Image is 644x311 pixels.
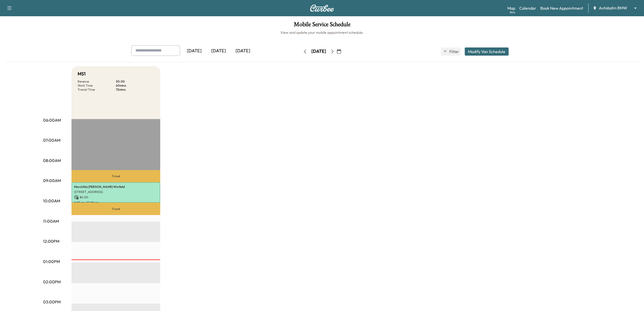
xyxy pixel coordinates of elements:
p: $ 0.00 [116,79,154,84]
p: $ 0.00 [74,195,158,200]
a: Calendar [519,5,536,11]
p: 11:00AM [43,218,59,224]
p: 01:00PM [43,258,60,265]
p: Marchillia [PERSON_NAME] Winfield [74,185,158,189]
p: 60 mins [116,84,154,88]
h5: MS1 [78,70,86,77]
p: 9:05 am - 10:05 am [74,201,158,205]
p: 09:00AM [43,177,61,184]
div: [DATE] [206,45,231,57]
p: 12:00PM [43,238,59,244]
p: [STREET_ADDRESS] [74,190,158,194]
div: Beta [510,10,515,14]
p: Transit Time [78,88,116,92]
h1: Mobile Service Schedule [5,21,639,30]
div: [DATE] [231,45,255,57]
div: [DATE] [311,48,326,55]
span: Filter [449,48,458,55]
p: Travel [71,203,160,215]
p: 07:00AM [43,137,60,143]
h6: View and update your mobile appointment schedule. [5,30,639,35]
span: Autobahn BMW [599,5,627,11]
p: Work Time [78,84,116,88]
p: 10:00AM [43,198,60,204]
p: Travel [71,170,160,182]
a: MapBeta [507,5,515,11]
p: 06:00AM [43,117,61,123]
p: 08:00AM [43,157,61,163]
button: Modify Van Schedule [465,47,509,56]
p: 02:00PM [43,279,61,285]
img: Curbee Logo [310,5,334,12]
p: 03:00PM [43,299,61,305]
p: 72 mins [116,88,154,92]
a: Book New Appointment [540,5,583,11]
p: Revenue [78,79,116,84]
div: [DATE] [182,45,206,57]
button: Filter [441,47,461,56]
